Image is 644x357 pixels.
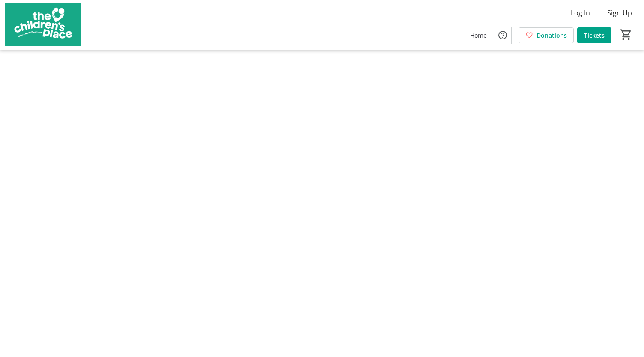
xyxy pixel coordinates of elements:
[577,27,611,43] a: Tickets
[470,31,487,40] span: Home
[600,6,639,20] button: Sign Up
[519,27,574,43] a: Donations
[463,27,494,43] a: Home
[618,27,634,42] button: Cart
[564,6,597,20] button: Log In
[5,3,81,46] img: The Children's Place's Logo
[537,31,567,40] span: Donations
[607,8,632,18] span: Sign Up
[584,31,605,40] span: Tickets
[571,8,590,18] span: Log In
[494,27,511,44] button: Help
